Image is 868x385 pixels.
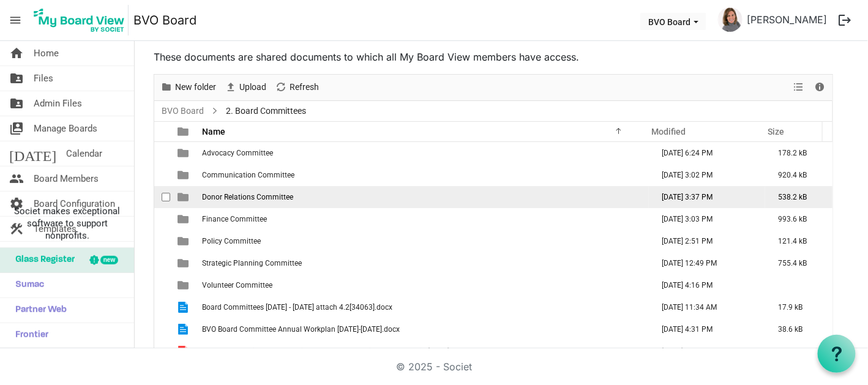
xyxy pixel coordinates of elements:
[649,340,765,362] td: June 03, 2025 4:32 PM column header Modified
[154,208,170,230] td: checkbox
[202,193,293,201] span: Donor Relations Committee
[9,66,24,91] span: folder_shared
[238,80,268,95] span: Upload
[396,361,472,373] a: © 2025 - Societ
[154,50,833,64] p: These documents are shared documents to which all My Board View members have access.
[288,80,320,95] span: Refresh
[202,215,267,223] span: Finance Committee
[765,318,832,340] td: 38.6 kB is template cell column header Size
[154,164,170,186] td: checkbox
[170,318,198,340] td: is template cell column header type
[202,171,294,179] span: Communication Committee
[649,318,765,340] td: June 03, 2025 4:31 PM column header Modified
[649,142,765,164] td: June 19, 2025 6:24 PM column header Modified
[170,230,198,252] td: is template cell column header type
[220,75,271,100] div: Upload
[649,296,765,318] td: October 31, 2024 11:34 AM column header Modified
[651,127,686,136] span: Modified
[765,186,832,208] td: 538.2 kB is template cell column header Size
[765,164,832,186] td: 920.4 kB is template cell column header Size
[198,164,649,186] td: Communication Committee is template cell column header Name
[765,296,832,318] td: 17.9 kB is template cell column header Size
[198,142,649,164] td: Advocacy Committee is template cell column header Name
[4,9,27,32] span: menu
[202,325,400,334] span: BVO Board Committee Annual Workplan [DATE]-[DATE].docx
[202,127,225,136] span: Name
[198,274,649,296] td: Volunteer Committee is template cell column header Name
[765,274,832,296] td: is template cell column header Size
[9,298,67,323] span: Partner Web
[154,340,170,362] td: checkbox
[765,230,832,252] td: 121.4 kB is template cell column header Size
[34,41,59,65] span: Home
[649,186,765,208] td: September 08, 2025 3:37 PM column header Modified
[170,186,198,208] td: is template cell column header type
[649,208,765,230] td: April 10, 2025 3:03 PM column header Modified
[718,7,743,32] img: MnC5V0f8bXlevx3ztyDwGpUB7uCjngHDRxSkcSC0fSnSlpV2VjP-Il6Yf9OZy13_Vasq3byDuyXCHgM4Kz_e5g_thumb.png
[154,142,170,164] td: checkbox
[223,103,309,119] span: 2. Board Committees
[170,340,198,362] td: is template cell column header type
[202,347,462,356] span: BVO Board of Directors Executive Roles and Committee Membership [DATE].pdf
[154,274,170,296] td: checkbox
[133,8,196,32] a: BVO Board
[198,230,649,252] td: Policy Committee is template cell column header Name
[34,116,97,141] span: Manage Boards
[765,142,832,164] td: 178.2 kB is template cell column header Size
[6,205,129,242] span: Societ makes exceptional software to support nonprofits.
[202,149,273,157] span: Advocacy Committee
[198,318,649,340] td: BVO Board Committee Annual Workplan 2025-2026.docx is template cell column header Name
[9,141,56,166] span: [DATE]
[198,252,649,274] td: Strategic Planning Committee is template cell column header Name
[154,230,170,252] td: checkbox
[170,142,198,164] td: is template cell column header type
[765,340,832,362] td: 91.0 kB is template cell column header Size
[202,303,392,312] span: Board Committees [DATE] - [DATE] attach 4.2[34063].docx
[832,7,858,33] button: logout
[649,230,765,252] td: May 24, 2025 2:51 PM column header Modified
[765,208,832,230] td: 993.6 kB is template cell column header Size
[34,66,53,91] span: Files
[9,323,48,348] span: Frontier
[765,252,832,274] td: 755.4 kB is template cell column header Size
[812,80,828,95] button: Details
[154,186,170,208] td: checkbox
[791,80,806,95] button: View dropdownbutton
[649,274,765,296] td: October 29, 2024 4:16 PM column header Modified
[202,259,302,267] span: Strategic Planning Committee
[789,75,810,100] div: View
[198,208,649,230] td: Finance Committee is template cell column header Name
[272,80,321,95] button: Refresh
[159,103,206,119] a: BVO Board
[34,192,115,216] span: Board Configuration
[170,208,198,230] td: is template cell column header type
[9,91,24,116] span: folder_shared
[198,186,649,208] td: Donor Relations Committee is template cell column header Name
[170,296,198,318] td: is template cell column header type
[34,91,82,116] span: Admin Files
[170,274,198,296] td: is template cell column header type
[743,7,832,32] a: [PERSON_NAME]
[9,192,24,216] span: settings
[154,318,170,340] td: checkbox
[649,252,765,274] td: November 19, 2024 12:49 PM column header Modified
[100,256,118,264] div: new
[810,75,831,100] div: Details
[9,116,24,141] span: switch_account
[768,127,784,136] span: Size
[34,166,99,191] span: Board Members
[9,248,75,272] span: Glass Register
[170,252,198,274] td: is template cell column header type
[198,296,649,318] td: Board Committees 2022 - 2024 attach 4.2[34063].docx is template cell column header Name
[271,75,323,100] div: Refresh
[9,41,24,65] span: home
[9,166,24,191] span: people
[30,5,133,36] a: My Board View Logo
[222,80,268,95] button: Upload
[66,141,102,166] span: Calendar
[198,340,649,362] td: BVO Board of Directors Executive Roles and Committee Membership May 2025.pdf is template cell col...
[154,252,170,274] td: checkbox
[30,5,129,36] img: My Board View Logo
[174,80,217,95] span: New folder
[170,164,198,186] td: is template cell column header type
